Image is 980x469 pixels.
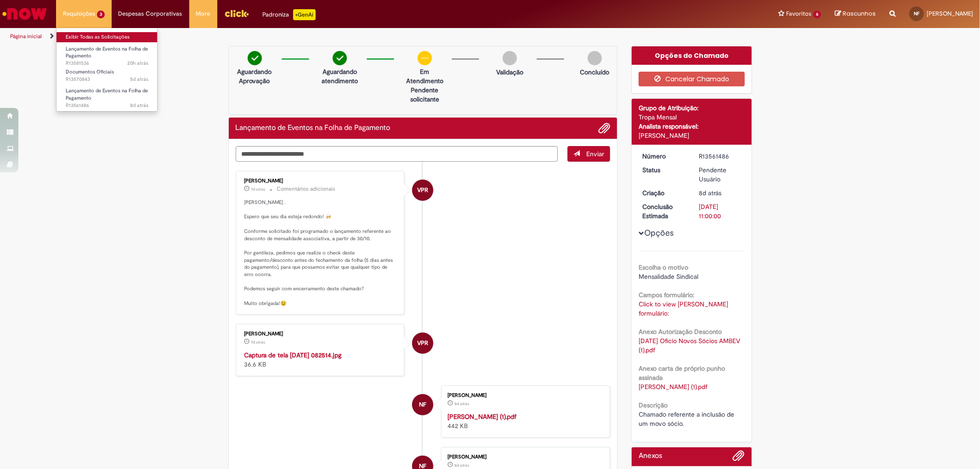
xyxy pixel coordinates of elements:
[914,11,919,17] span: NF
[639,383,708,391] a: Download de CESAR LUIZ DE SOUZA COSTA (1).pdf
[639,103,745,113] div: Grupo de Atribuição:
[97,11,105,18] span: 3
[496,68,523,77] p: Validação
[251,339,266,345] time: 25/09/2025 08:25:27
[402,85,447,104] p: Pendente solicitante
[417,179,428,201] span: VPR
[263,9,316,20] div: Padroniza
[639,72,745,86] button: Cancelar Chamado
[130,76,148,83] span: 5d atrás
[448,393,600,398] div: [PERSON_NAME]
[699,152,742,161] div: R13561486
[635,188,692,198] dt: Criação
[454,401,469,407] time: 24/09/2025 08:28:38
[251,186,266,192] time: 25/09/2025 08:26:40
[580,68,609,77] p: Concluído
[699,188,742,198] div: 24/09/2025 08:29:22
[639,364,725,382] b: Anexo carta de próprio punho assinada
[639,113,745,122] div: Tropa Mensal
[66,68,114,75] span: Documentos Oficiais
[699,189,721,197] span: 8d atrás
[813,11,821,18] span: 6
[56,28,158,112] ul: Requisições
[927,10,973,17] span: [PERSON_NAME]
[1,5,48,23] img: ServiceNow
[843,9,876,18] span: Rascunhos
[639,272,698,281] span: Mensalidade Sindical
[244,178,397,184] div: [PERSON_NAME]
[448,412,516,421] a: [PERSON_NAME] (1).pdf
[639,291,694,299] b: Campos formulário:
[835,10,876,18] a: Rascunhos
[57,86,158,106] a: Aberto R13561486 : Lançamento de Eventos na Folha de Pagamento
[251,339,266,345] span: 7d atrás
[639,337,742,354] a: Download de 2025.09.15 Ofício Novos Sócios AMBEV (1).pdf
[196,9,210,18] span: More
[130,76,148,83] time: 26/09/2025 14:29:57
[639,410,736,428] span: Chamado referente a inclusão de um movo sócio.
[635,202,692,220] dt: Conclusão Estimada
[66,102,148,109] span: R13561486
[57,32,158,42] a: Exibir Todas as Solicitações
[66,87,148,102] span: Lançamento de Eventos na Folha de Pagamento
[127,60,148,67] time: 30/09/2025 13:40:49
[635,152,692,161] dt: Número
[699,202,742,220] div: [DATE] 11:00:00
[632,46,752,65] div: Opções do Chamado
[224,6,249,20] img: click_logo_yellow_360x200.png
[588,51,602,65] img: img-circle-grey.png
[448,454,600,460] div: [PERSON_NAME]
[244,350,397,369] div: 36.6 KB
[639,300,728,317] a: Click to view [PERSON_NAME] formulário:
[236,146,558,162] textarea: Digite sua mensagem aqui...
[733,450,745,466] button: Adicionar anexos
[251,186,266,192] span: 7d atrás
[635,165,692,175] dt: Status
[503,51,517,65] img: img-circle-grey.png
[244,199,397,307] p: [PERSON_NAME] . Espero que seu dia esteja redondo! 🍻 Conforme solicitado foi programado o lançame...
[412,333,433,354] div: Vanessa Paiva Ribeiro
[244,331,397,337] div: [PERSON_NAME]
[119,9,182,18] span: Despesas Corporativas
[699,165,742,184] div: Pendente Usuário
[639,263,688,271] b: Escolha o motivo
[567,146,610,162] button: Enviar
[639,328,722,336] b: Anexo Autorização Desconto
[248,51,262,65] img: check-circle-green.png
[448,412,600,430] div: 442 KB
[63,9,95,18] span: Requisições
[130,102,148,109] time: 24/09/2025 08:29:24
[454,463,469,468] span: 8d atrás
[317,67,362,85] p: Aguardando atendimento
[127,60,148,67] span: 20h atrás
[57,67,158,84] a: Aberto R13570843 : Documentos Oficiais
[586,150,604,158] span: Enviar
[699,189,721,197] time: 24/09/2025 08:29:22
[10,33,42,40] a: Página inicial
[244,351,342,359] a: Captura de tela [DATE] 082514.jpg
[419,394,426,416] span: NF
[232,67,277,85] p: Aguardando Aprovação
[417,332,428,354] span: VPR
[454,401,469,407] span: 8d atrás
[412,394,433,415] div: Nicole Flausino Fratoni
[639,131,745,140] div: [PERSON_NAME]
[412,180,433,201] div: Vanessa Paiva Ribeiro
[66,45,148,60] span: Lançamento de Eventos na Folha de Pagamento
[418,51,432,65] img: circle-minus.png
[454,463,469,468] time: 24/09/2025 08:28:35
[402,67,447,85] p: Em Atendimento
[66,76,148,83] span: R13570843
[786,9,811,18] span: Favoritos
[293,9,316,20] p: +GenAi
[7,28,646,45] ul: Trilhas de página
[277,185,336,193] small: Comentários adicionais
[236,124,391,132] h2: Lançamento de Eventos na Folha de Pagamento Histórico de tíquete
[598,122,610,134] button: Adicionar anexos
[130,102,148,109] span: 8d atrás
[639,122,745,131] div: Analista responsável:
[333,51,347,65] img: check-circle-green.png
[639,401,668,409] b: Descrição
